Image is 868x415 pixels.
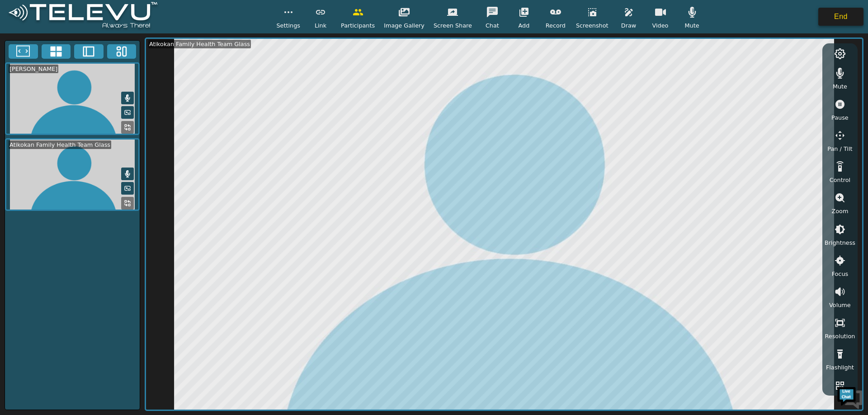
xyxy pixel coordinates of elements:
span: Screenshot [576,21,609,30]
span: Screen Share [434,21,472,30]
span: Brightness [825,238,855,247]
div: Atikokan Family Health Team Glass [9,140,111,149]
span: Flashlight [826,363,854,372]
span: Add [519,21,530,30]
span: Volume [829,301,851,309]
span: Chat [486,21,499,30]
button: Mute [121,92,134,104]
span: Focus [832,270,849,278]
div: Atikokan Family Health Team Glass [148,40,251,48]
span: Link [315,21,326,30]
button: Replace Feed [121,121,134,134]
span: Mute [833,82,847,91]
img: d_736959983_company_1615157101543_736959983 [15,42,38,65]
button: Two Window Medium [74,44,104,59]
span: Record [546,21,566,30]
button: 4x4 [42,44,71,59]
div: Minimize live chat window [148,5,170,26]
textarea: Type your message and hit 'Enter' [5,247,172,278]
span: Participants [341,21,375,30]
span: Video [652,21,669,30]
span: Pan / Tilt [827,145,852,153]
span: Mute [684,21,699,30]
span: Settings [276,21,300,30]
button: Picture in Picture [121,106,134,119]
button: Mute [121,168,134,180]
span: Resolution [825,332,855,340]
img: Chat Widget [836,383,863,410]
span: Zoom [831,207,848,215]
span: Draw [621,21,636,30]
button: End [818,8,863,26]
button: Fullscreen [9,44,38,59]
span: We're online! [52,114,125,205]
span: Pause [831,113,849,122]
div: [PERSON_NAME] [9,65,58,73]
button: Replace Feed [121,197,134,210]
div: Chat with us now [47,47,152,59]
span: Control [830,176,850,184]
span: Image Gallery [384,21,425,30]
button: Picture in Picture [121,182,134,195]
button: Three Window Medium [107,44,137,59]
